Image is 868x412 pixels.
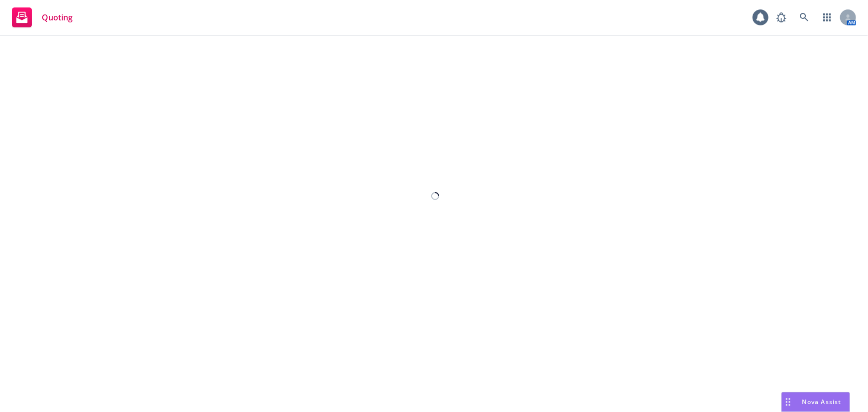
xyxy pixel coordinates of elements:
[794,7,814,27] a: Search
[782,393,794,412] div: Drag to move
[781,392,850,412] button: Nova Assist
[42,13,73,21] span: Quoting
[8,3,77,31] a: Quoting
[802,398,842,406] span: Nova Assist
[772,7,791,27] a: Report a Bug
[817,7,837,27] a: Switch app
